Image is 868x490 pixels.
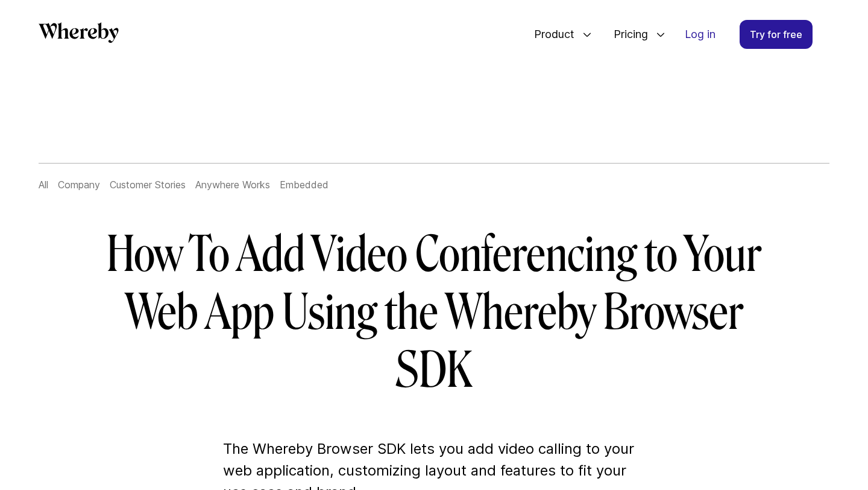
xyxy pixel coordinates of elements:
[740,20,813,49] a: Try for free
[602,14,651,54] span: Pricing
[39,179,48,191] a: All
[110,179,186,191] a: Customer Stories
[280,179,329,191] a: Embedded
[39,22,119,43] svg: Whereby
[675,21,725,48] a: Log in
[522,14,577,54] span: Product
[39,22,119,47] a: Whereby
[87,226,781,399] h1: How To Add Video Conferencing to Your Web App Using the Whereby Browser SDK
[195,179,270,191] a: Anywhere Works
[58,179,100,191] a: Company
